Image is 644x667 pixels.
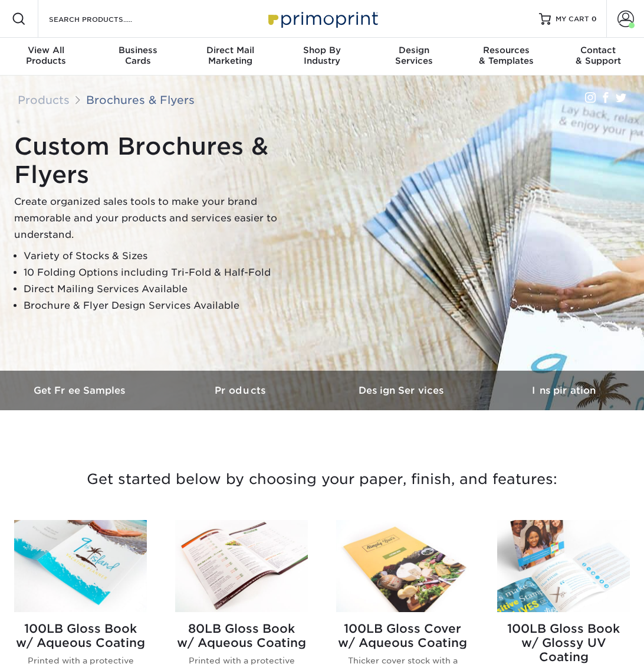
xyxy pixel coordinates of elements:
[184,38,276,76] a: Direct MailMarketing
[86,93,195,106] a: Brochures & Flyers
[24,248,309,264] li: Variety of Stocks & Sizes
[592,15,597,23] span: 0
[263,6,381,31] img: Primoprint
[552,45,644,55] span: Contact
[161,371,322,410] a: Products
[184,45,276,66] div: Marketing
[368,38,460,76] a: DesignServices
[336,520,469,612] img: 100LB Gloss Cover<br/>w/ Aqueous Coating Brochures & Flyers
[497,622,630,664] h2: 100LB Gloss Book w/ Glossy UV Coating
[24,281,309,297] li: Direct Mailing Services Available
[14,194,309,243] p: Create organized sales tools to make your brand memorable and your products and services easier t...
[18,93,70,106] a: Products
[276,38,368,76] a: Shop ByIndustry
[552,38,644,76] a: Contact& Support
[460,45,552,66] div: & Templates
[552,45,644,66] div: & Support
[92,45,184,55] span: Business
[460,45,552,55] span: Resources
[14,132,309,189] h1: Custom Brochures & Flyers
[497,520,630,612] img: 100LB Gloss Book<br/>w/ Glossy UV Coating Brochures & Flyers
[336,622,469,650] h2: 100LB Gloss Cover w/ Aqueous Coating
[24,297,309,314] li: Brochure & Flyer Design Services Available
[483,371,644,410] a: Inspiration
[175,622,308,650] h2: 80LB Gloss Book w/ Aqueous Coating
[14,520,147,612] img: 100LB Gloss Book<br/>w/ Aqueous Coating Brochures & Flyers
[92,38,184,76] a: BusinessCards
[368,45,460,55] span: Design
[368,45,460,66] div: Services
[556,14,589,24] span: MY CART
[322,385,483,396] h3: Design Services
[161,385,322,396] h3: Products
[483,385,644,396] h3: Inspiration
[460,38,552,76] a: Resources& Templates
[14,622,147,650] h2: 100LB Gloss Book w/ Aqueous Coating
[24,264,309,281] li: 10 Folding Options including Tri-Fold & Half-Fold
[184,45,276,55] span: Direct Mail
[322,371,483,410] a: Design Services
[175,520,308,612] img: 80LB Gloss Book<br/>w/ Aqueous Coating Brochures & Flyers
[9,453,635,506] h3: Get started below by choosing your paper, finish, and features:
[276,45,368,66] div: Industry
[276,45,368,55] span: Shop By
[48,12,163,26] input: SEARCH PRODUCTS.....
[92,45,184,66] div: Cards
